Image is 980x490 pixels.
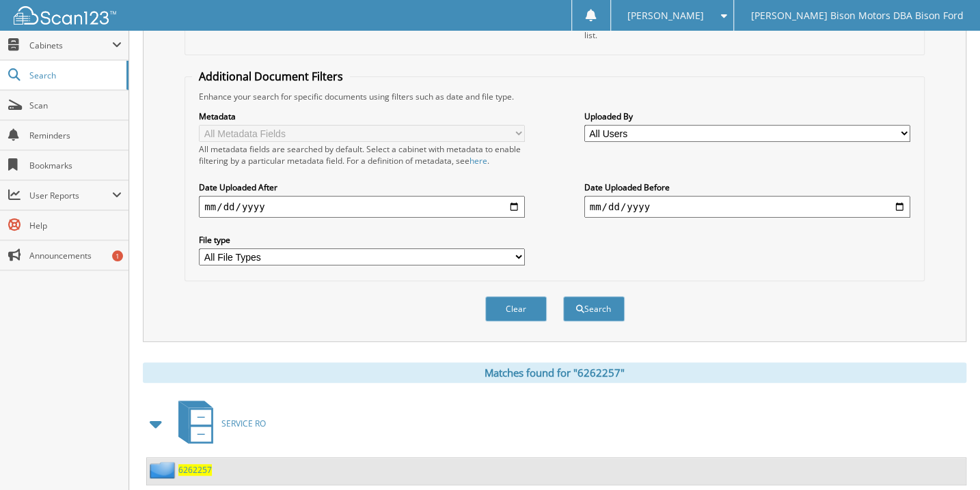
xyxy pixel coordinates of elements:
[178,464,212,476] a: 6262257
[584,196,910,218] input: end
[192,91,917,102] div: Enhance your search for specific documents using filters such as date and file type.
[469,155,487,167] a: here
[29,250,122,261] span: Announcements
[143,362,966,383] div: Matches found for "6262257"
[563,296,625,321] button: Search
[584,111,910,122] label: Uploaded By
[14,6,116,25] img: scan123-logo-white.svg
[584,182,910,193] label: Date Uploaded Before
[29,130,122,141] span: Reminders
[29,220,122,231] span: Help
[29,70,120,81] span: Search
[29,190,112,201] span: User Reports
[192,69,350,84] legend: Additional Document Filters
[199,234,525,246] label: File type
[199,111,525,122] label: Metadata
[29,100,122,111] span: Scan
[199,143,525,167] div: All metadata fields are searched by default. Select a cabinet with metadata to enable filtering b...
[29,40,112,51] span: Cabinets
[627,12,704,20] span: [PERSON_NAME]
[751,12,964,20] span: [PERSON_NAME] Bison Motors DBA Bison Ford
[221,418,266,429] span: SERVICE RO
[170,397,266,450] a: SERVICE RO
[112,250,123,261] div: 1
[912,424,980,490] iframe: Chat Widget
[485,296,547,321] button: Clear
[199,196,525,218] input: start
[29,160,122,171] span: Bookmarks
[150,461,178,478] img: folder2.png
[199,182,525,193] label: Date Uploaded After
